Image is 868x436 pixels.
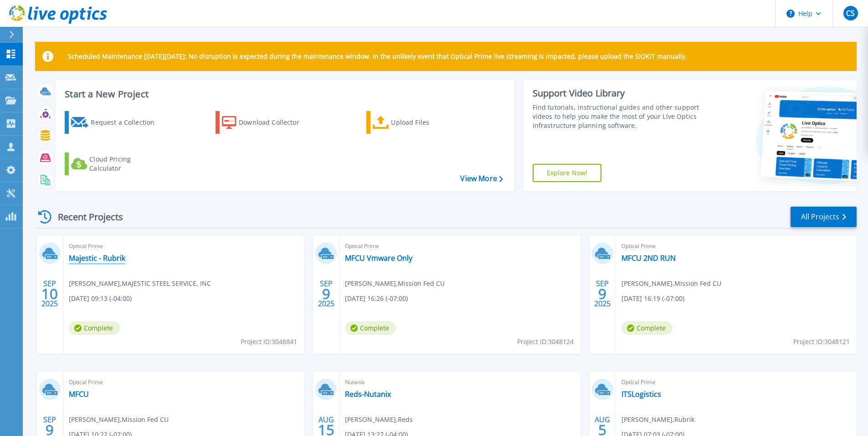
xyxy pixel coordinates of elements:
span: [PERSON_NAME] , MAJESTIC STEEL SERVICE, INC [69,279,211,289]
div: SEP 2025 [594,277,611,310]
a: Request a Collection [65,111,166,134]
span: [PERSON_NAME] , Mission Fed CU [621,279,721,289]
a: Majestic - Rubrik [69,253,125,263]
div: Upload Files [391,113,464,132]
span: Optical Prime [69,241,298,251]
span: [DATE] 09:13 (-04:00) [69,294,132,304]
span: Optical Prime [621,241,851,251]
span: 9 [322,290,330,298]
a: MFCU 2ND RUN [621,253,676,263]
span: Optical Prime [345,241,575,251]
a: View More [460,174,503,183]
span: Optical Prime [69,377,298,387]
span: 10 [41,290,58,298]
span: CS [846,10,855,17]
span: Project ID: 3048124 [517,337,574,347]
span: [DATE] 16:19 (-07:00) [621,294,684,304]
span: Complete [621,321,673,335]
span: 9 [46,426,54,434]
span: Nutanix [345,377,575,387]
span: [PERSON_NAME] , Mission Fed CU [69,415,169,425]
span: Complete [69,321,120,335]
span: [PERSON_NAME] , Reds [345,415,413,425]
div: SEP 2025 [41,277,58,310]
a: MFCU Vmware Only [345,253,412,263]
span: 15 [318,426,334,434]
p: Scheduled Maintenance [DATE][DATE]: No disruption is expected during the maintenance window. In t... [68,53,687,60]
span: Project ID: 3048841 [241,337,297,347]
a: Upload Files [366,111,468,134]
div: Recent Projects [35,206,135,228]
a: Cloud Pricing Calculator [65,152,166,175]
a: Reds-Nutanix [345,390,391,399]
span: [PERSON_NAME] , Rubrik [621,415,694,425]
a: All Projects [791,207,857,227]
a: MFCU [69,390,89,399]
div: Download Collector [239,113,312,132]
span: 5 [598,426,606,434]
h3: Start a New Project [65,89,503,99]
span: 9 [598,290,606,298]
span: Optical Prime [621,377,851,387]
div: Find tutorials, instructional guides and other support videos to help you make the most of your L... [533,103,703,130]
div: Support Video Library [533,87,703,99]
div: SEP 2025 [318,277,335,310]
a: ITSLogistics [621,390,661,399]
span: Complete [345,321,396,335]
a: Explore Now! [533,164,602,182]
a: Download Collector [216,111,317,134]
div: Request a Collection [91,113,164,132]
span: Project ID: 3048121 [793,337,850,347]
span: [PERSON_NAME] , Mission Fed CU [345,279,445,289]
div: Cloud Pricing Calculator [89,155,162,173]
span: [DATE] 16:26 (-07:00) [345,294,408,304]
